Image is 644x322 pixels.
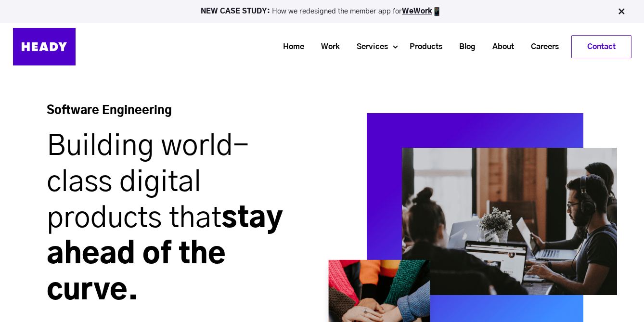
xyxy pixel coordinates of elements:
[398,38,447,56] a: Products
[13,28,76,65] img: Heady_Logo_Web-01 (1)
[572,36,631,58] a: Contact
[47,129,306,309] h1: stay ahead of the curve.
[309,38,345,56] a: Work
[47,103,267,129] h4: Software Engineering
[402,8,432,15] a: WeWork
[432,7,442,16] img: app emoji
[201,8,272,15] strong: NEW CASE STUDY:
[617,7,626,16] img: Close Bar
[85,35,631,58] div: Navigation Menu
[271,38,309,56] a: Home
[4,7,640,16] p: How we redesigned the member app for
[519,38,564,56] a: Careers
[345,38,393,56] a: Services
[402,148,617,295] img: engg_large_png
[480,38,519,56] a: About
[447,38,480,56] a: Blog
[47,132,249,233] span: Building world-class digital products that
